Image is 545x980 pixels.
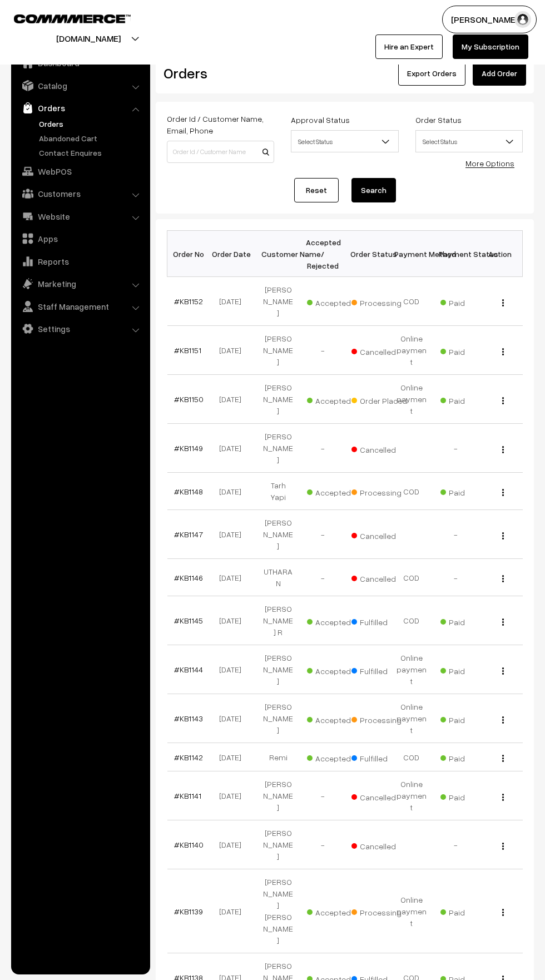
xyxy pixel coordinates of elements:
[434,559,478,596] td: -
[502,618,504,626] img: Menu
[256,375,300,424] td: [PERSON_NAME]
[256,559,300,596] td: UTHARA N
[351,789,407,803] span: Cancelled
[300,559,345,596] td: -
[174,616,203,625] a: #KB1145
[307,613,363,628] span: Accepted
[345,231,389,277] th: Order Status
[211,424,256,473] td: [DATE]
[163,65,273,82] h2: Orders
[478,231,523,277] th: Action
[174,753,203,762] a: #KB1142
[389,277,434,326] td: COD
[174,791,201,800] a: #KB1141
[502,575,504,582] img: Menu
[291,130,398,152] span: Select Status
[351,904,407,918] span: Processing
[211,473,256,510] td: [DATE]
[14,98,146,118] a: Orders
[307,392,363,407] span: Accepted
[300,424,345,473] td: -
[174,907,203,916] a: #KB1139
[351,613,407,628] span: Fulfilled
[14,76,146,96] a: Catalog
[36,147,146,159] a: Contact Enquires
[389,869,434,953] td: Online payment
[256,231,300,277] th: Customer Name
[300,771,345,820] td: -
[14,274,146,294] a: Marketing
[211,559,256,596] td: [DATE]
[389,473,434,510] td: COD
[256,277,300,326] td: [PERSON_NAME]
[389,743,434,771] td: COD
[211,694,256,743] td: [DATE]
[502,843,504,850] img: Menu
[174,840,204,849] a: #KB1140
[351,750,407,764] span: Fulfilled
[36,132,146,144] a: Abandoned Cart
[256,645,300,694] td: [PERSON_NAME]
[389,596,434,645] td: COD
[174,487,203,496] a: #KB1148
[440,789,496,803] span: Paid
[211,510,256,559] td: [DATE]
[211,596,256,645] td: [DATE]
[167,231,212,277] th: Order No
[256,473,300,510] td: Tarh Yapi
[256,771,300,820] td: [PERSON_NAME]
[440,294,496,309] span: Paid
[351,178,396,202] button: Search
[256,326,300,375] td: [PERSON_NAME]
[440,392,496,407] span: Paid
[351,392,407,407] span: Order Placed
[502,755,504,762] img: Menu
[14,14,131,23] img: COMMMERCE
[14,161,146,181] a: WebPOS
[415,114,462,126] label: Order Status
[502,794,504,801] img: Menu
[300,510,345,559] td: -
[174,443,203,453] a: #KB1149
[389,559,434,596] td: COD
[473,61,526,86] a: Add Order
[174,394,204,404] a: #KB1150
[211,771,256,820] td: [DATE]
[14,206,146,226] a: Website
[389,231,434,277] th: Payment Method
[14,296,146,316] a: Staff Management
[256,510,300,559] td: [PERSON_NAME]
[211,869,256,953] td: [DATE]
[256,743,300,771] td: Remi
[434,424,478,473] td: -
[307,484,363,498] span: Accepted
[300,326,345,375] td: -
[256,596,300,645] td: [PERSON_NAME] R
[174,529,203,539] a: #KB1147
[434,231,478,277] th: Payment Status
[440,613,496,628] span: Paid
[389,326,434,375] td: Online payment
[174,573,203,582] a: #KB1146
[211,820,256,869] td: [DATE]
[440,711,496,726] span: Paid
[174,345,201,355] a: #KB1151
[440,904,496,918] span: Paid
[440,484,496,498] span: Paid
[465,159,514,168] a: More Options
[502,667,504,675] img: Menu
[211,277,256,326] td: [DATE]
[307,662,363,677] span: Accepted
[256,694,300,743] td: [PERSON_NAME]
[351,441,407,456] span: Cancelled
[14,251,146,271] a: Reports
[300,231,345,277] th: Accepted / Rejected
[351,838,407,852] span: Cancelled
[440,343,496,358] span: Paid
[351,570,407,585] span: Cancelled
[502,716,504,724] img: Menu
[14,319,146,339] a: Settings
[307,750,363,764] span: Accepted
[453,34,528,59] a: My Subscription
[307,294,363,309] span: Accepted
